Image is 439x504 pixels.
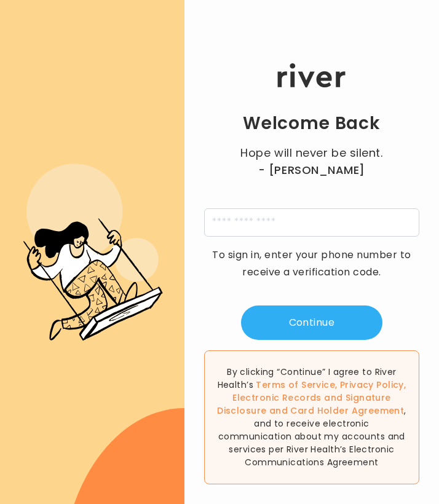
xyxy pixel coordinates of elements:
div: By clicking “Continue” I agree to River Health’s [204,350,419,484]
a: Electronic Records and Signature Disclosure [217,392,391,417]
button: Continue [241,305,382,340]
span: , , and [217,379,406,417]
a: Card Holder Agreement [290,404,404,417]
h1: Welcome Back [243,112,381,135]
span: - [PERSON_NAME] [258,162,365,179]
span: , and to receive electronic communication about my accounts and services per River Health’s Elect... [218,404,406,468]
p: Hope will never be silent. [204,144,419,179]
p: To sign in, enter your phone number to receive a verification code. [204,246,419,281]
a: Terms of Service [256,379,335,391]
a: Privacy Policy [340,379,404,391]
